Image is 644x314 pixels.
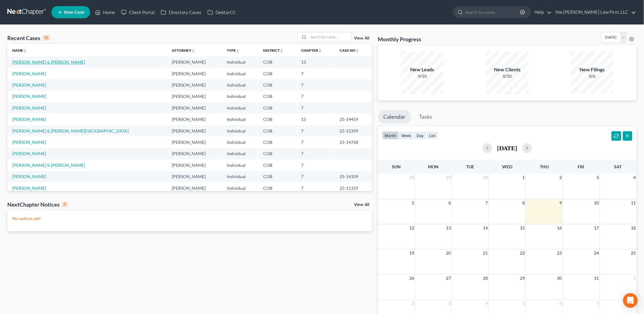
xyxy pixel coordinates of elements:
td: Individual [222,136,259,148]
a: [PERSON_NAME] [12,105,46,110]
span: 31 [594,275,600,282]
td: COB [258,171,296,182]
span: 3 [596,174,600,181]
td: Individual [222,159,259,171]
span: 20 [446,249,452,257]
td: [PERSON_NAME] [167,148,222,159]
td: 7 [296,182,335,194]
span: 29 [446,174,452,181]
a: [PERSON_NAME] [12,140,46,145]
td: 25-14459 [335,114,372,125]
td: COB [258,68,296,79]
div: New Clients [486,66,529,73]
span: 2 [559,174,563,181]
td: COB [258,56,296,68]
td: 25-11319 [335,182,372,194]
p: No notices yet! [12,215,367,222]
a: View All [354,203,370,207]
a: [PERSON_NAME] [12,151,46,156]
td: [PERSON_NAME] [167,136,222,148]
td: COB [258,159,296,171]
span: 30 [483,174,489,181]
span: 23 [557,249,563,257]
td: [PERSON_NAME] [167,159,222,171]
a: Attorneyunfold_more [172,48,195,53]
i: unfold_more [355,49,359,53]
td: Individual [222,91,259,102]
a: [PERSON_NAME] [12,185,46,191]
i: unfold_more [191,49,195,53]
td: COB [258,148,296,159]
a: Help [532,7,552,18]
td: [PERSON_NAME] [167,56,222,68]
td: Individual [222,79,259,91]
a: [PERSON_NAME] & [PERSON_NAME] [12,59,85,65]
td: Individual [222,182,259,194]
div: 0/6 [571,73,614,79]
input: Search by name... [465,6,521,18]
td: COB [258,114,296,125]
i: unfold_more [236,49,240,53]
td: 25-14109 [335,171,372,182]
span: Thu [540,164,549,169]
a: [PERSON_NAME] & [PERSON_NAME][GEOGRAPHIC_DATA] [12,128,129,133]
td: 7 [296,171,335,182]
span: 5 [522,300,526,307]
td: Individual [222,102,259,114]
span: 25 [631,249,637,257]
td: Individual [222,125,259,136]
span: 26 [409,275,415,282]
i: unfold_more [23,49,27,53]
td: [PERSON_NAME] [167,68,222,79]
i: unfold_more [280,49,283,53]
span: 9 [559,199,563,207]
a: DebtorCC [204,7,239,18]
h2: [DATE] [497,145,517,151]
td: COB [258,79,296,91]
a: Chapterunfold_more [301,48,322,53]
td: [PERSON_NAME] [167,182,222,194]
button: week [399,131,414,140]
td: 7 [296,125,335,136]
span: Fri [578,164,584,169]
span: 21 [483,249,489,257]
span: 14 [483,224,489,232]
span: 3 [448,300,452,307]
td: COB [258,182,296,194]
td: 13 [296,56,335,68]
td: COB [258,136,296,148]
td: Individual [222,56,259,68]
a: Typeunfold_more [227,48,240,53]
span: Sun [392,164,401,169]
span: 10 [594,199,600,207]
span: 29 [520,275,526,282]
div: 0 [62,202,68,207]
span: 4 [633,174,637,181]
div: New Leads [401,66,444,73]
span: 27 [446,275,452,282]
td: 13 [296,114,335,125]
td: [PERSON_NAME] [167,125,222,136]
a: the [PERSON_NAME] Law Firm, LLC [553,7,636,18]
a: [PERSON_NAME] [12,94,46,99]
a: Client Portal [118,7,158,18]
a: View All [354,36,370,40]
div: 0/10 [486,73,529,79]
span: 7 [485,199,489,207]
a: Case Nounfold_more [340,48,359,53]
td: Individual [222,68,259,79]
td: [PERSON_NAME] [167,171,222,182]
td: 7 [296,136,335,148]
span: 4 [485,300,489,307]
div: Recent Cases [7,34,50,42]
td: [PERSON_NAME] [167,91,222,102]
div: Open Intercom Messenger [623,293,638,308]
span: New Case [64,10,84,15]
span: 11 [631,199,637,207]
input: Search by name... [309,32,351,41]
td: [PERSON_NAME] [167,114,222,125]
span: 2 [411,300,415,307]
span: 28 [409,174,415,181]
div: 4/10 [401,73,444,79]
span: 30 [557,275,563,282]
